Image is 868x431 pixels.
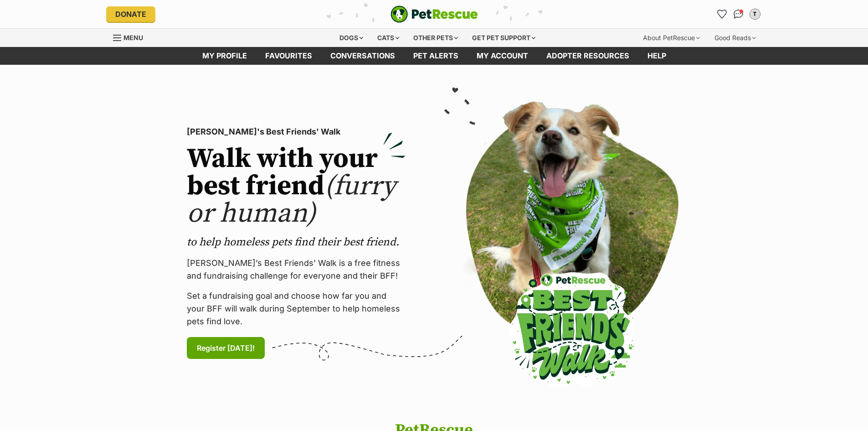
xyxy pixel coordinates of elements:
[466,29,542,47] div: Get pet support
[708,29,762,47] div: Good Reads
[731,7,746,21] a: Conversations
[187,145,406,228] h2: Walk with your best friend
[390,5,478,23] img: logo-e224e6f780fb5917bec1dbf3a21bbac754714ae5b6737aabdf751b685950b380.svg
[390,5,478,23] a: PetRescue
[321,47,404,65] a: conversations
[638,47,675,65] a: Help
[333,29,370,47] div: Dogs
[748,7,762,21] button: My account
[371,29,406,47] div: Cats
[750,10,760,19] div: T
[193,47,256,65] a: My profile
[404,47,467,65] a: Pet alerts
[113,29,149,45] a: Menu
[467,47,537,65] a: My account
[715,7,729,21] a: Favourites
[187,125,406,138] p: [PERSON_NAME]'s Best Friends' Walk
[407,29,464,47] div: Other pets
[106,6,155,22] a: Donate
[187,257,406,282] p: [PERSON_NAME]’s Best Friends' Walk is a free fitness and fundraising challenge for everyone and t...
[187,169,396,231] span: (furry or human)
[734,10,743,19] img: chat-41dd97257d64d25036548639549fe6c8038ab92f7586957e7f3b1b290dea8141.svg
[123,34,143,42] span: Menu
[187,235,406,249] p: to help homeless pets find their best friend.
[256,47,321,65] a: Favourites
[197,343,255,353] span: Register [DATE]!
[715,7,762,21] ul: Account quick links
[187,337,265,359] a: Register [DATE]!
[187,290,406,328] p: Set a fundraising goal and choose how far you and your BFF will walk during September to help hom...
[637,29,706,47] div: About PetRescue
[537,47,638,65] a: Adopter resources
